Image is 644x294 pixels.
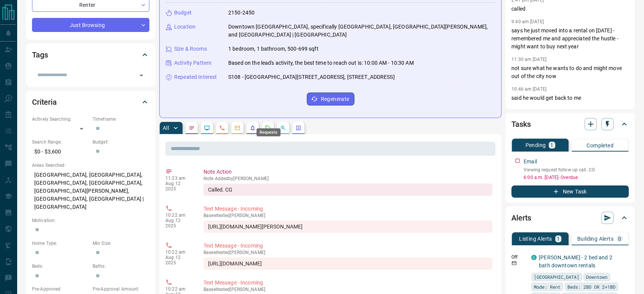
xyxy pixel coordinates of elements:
[203,168,492,176] p: Note Action
[32,217,149,224] p: Motivation:
[511,19,544,24] p: 9:40 am [DATE]
[511,260,517,266] svg: Email
[93,263,149,270] p: Baths:
[32,49,48,61] h2: Tags
[511,185,629,198] button: New Task
[32,139,89,145] p: Search Range:
[524,158,537,166] p: Email
[524,166,629,173] p: Viewing request follow up call. CG
[163,125,169,131] p: All
[618,236,621,241] p: 0
[174,23,195,31] p: Location
[511,118,530,130] h2: Tasks
[32,145,89,158] p: $0 - $3,600
[228,45,319,53] p: 1 bedroom, 1 bathroom, 500-699 sqft
[228,59,414,67] p: Based on the lead's activity, the best time to reach out is: 10:00 AM - 10:30 AM
[511,86,546,92] p: 10:46 am [DATE]
[511,64,629,80] p: not sure what he wants to do and might move out of the city now
[203,176,492,181] p: Note Added by [PERSON_NAME]
[32,286,89,292] p: Pre-Approved:
[136,70,147,81] button: Open
[203,205,492,213] p: Text Message - Incoming
[577,236,614,241] p: Building Alerts
[586,143,614,148] p: Completed
[256,128,280,136] div: Requests
[280,125,286,131] svg: Opportunities
[32,263,89,270] p: Beds:
[219,125,225,131] svg: Calls
[228,23,495,39] p: Downtown [GEOGRAPHIC_DATA], specifically [GEOGRAPHIC_DATA], [GEOGRAPHIC_DATA][PERSON_NAME], and [...
[93,240,149,247] p: Min Size:
[534,283,561,291] span: Mode: Rent
[93,116,149,123] p: Timeframe:
[93,286,149,292] p: Pre-Approval Amount:
[174,9,192,17] p: Budget
[234,125,240,131] svg: Emails
[165,176,192,181] p: 11:23 am
[203,242,492,250] p: Text Message - Incoming
[511,115,629,133] div: Tasks
[165,255,192,265] p: Aug 12 2025
[203,257,492,270] div: [URL][DOMAIN_NAME]
[511,94,629,102] p: said he would get back to me
[165,286,192,292] p: 10:22 am
[165,181,192,192] p: Aug 12 2025
[228,73,395,81] p: S108 - [GEOGRAPHIC_DATA][STREET_ADDRESS], [STREET_ADDRESS]
[203,220,492,233] div: [URL][DOMAIN_NAME][PERSON_NAME]
[32,116,89,123] p: Actively Searching:
[203,184,492,196] div: Called. CG
[307,93,354,105] button: Regenerate
[32,169,149,213] p: [GEOGRAPHIC_DATA], [GEOGRAPHIC_DATA], [GEOGRAPHIC_DATA], [GEOGRAPHIC_DATA], [GEOGRAPHIC_DATA][PER...
[511,254,527,260] p: Off
[511,209,629,227] div: Alerts
[550,142,553,148] p: 1
[165,218,192,228] p: Aug 12 2025
[93,139,149,145] p: Budget:
[511,57,546,62] p: 11:30 am [DATE]
[32,96,57,108] h2: Criteria
[203,213,492,218] p: Baseel texted [PERSON_NAME]
[203,279,492,287] p: Text Message - Incoming
[531,255,537,260] div: condos.ca
[32,18,149,32] div: Just Browsing
[203,287,492,292] p: Baseel texted [PERSON_NAME]
[228,9,255,17] p: 2150-2450
[519,236,552,241] p: Listing Alerts
[250,125,256,131] svg: Listing Alerts
[189,125,195,131] svg: Notes
[539,254,612,268] a: [PERSON_NAME] - 2 bed and 2 bath downtown rentals
[165,213,192,218] p: 10:22 am
[557,236,560,241] p: 1
[534,273,579,281] span: [GEOGRAPHIC_DATA]
[174,59,211,67] p: Activity Pattern
[567,283,615,291] span: Beds: 2BD OR 2+1BD
[511,27,629,51] p: says he just moved into a rental on [DATE] - remembered me and appreciated the hustle - might wan...
[203,250,492,255] p: Baseel texted [PERSON_NAME]
[511,212,531,224] h2: Alerts
[174,45,207,53] p: Size & Rooms
[32,46,149,64] div: Tags
[32,93,149,111] div: Criteria
[511,5,629,13] p: called
[32,162,149,169] p: Areas Searched:
[32,240,89,247] p: Home Type:
[204,125,210,131] svg: Lead Browsing Activity
[524,174,629,181] p: 6:00 a.m. [DATE] - Overdue
[295,125,301,131] svg: Agent Actions
[525,142,546,148] p: Pending
[174,73,217,81] p: Repeated Interest
[165,249,192,255] p: 10:22 am
[586,273,607,281] span: Downtown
